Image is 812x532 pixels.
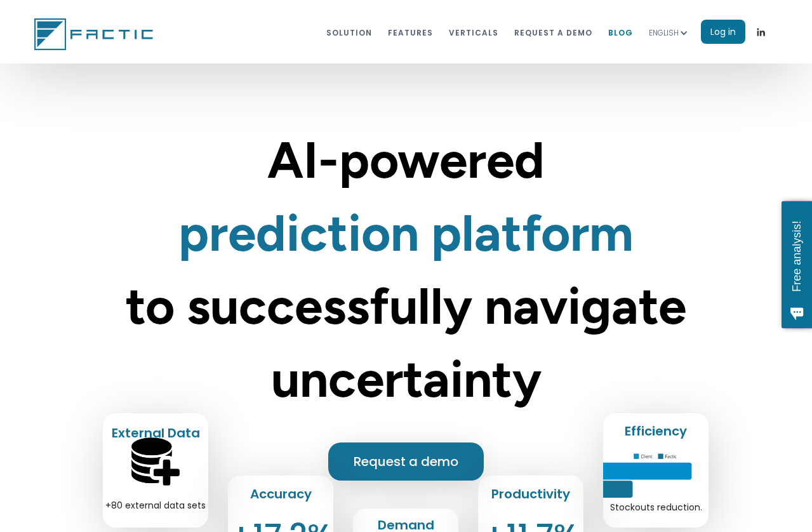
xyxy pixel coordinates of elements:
[388,20,433,44] a: features
[449,20,498,44] a: VERTICALS
[109,423,203,442] h2: External Data
[126,130,686,409] span: AI-powered to successfully navigate uncertainty
[701,20,745,44] a: Log in
[326,20,372,44] a: Solution
[178,203,634,263] strong: prediction platform ‍
[247,484,315,503] h2: Accuracy
[328,442,484,481] a: Request a demo
[105,499,206,512] div: +80 external data sets
[622,422,690,441] h2: Efficiency
[610,501,702,514] div: Stockouts reduction.
[649,12,701,52] div: ENGLISH
[488,484,573,503] h2: Productivity
[514,20,592,44] a: REQUEST A DEMO
[608,20,633,44] a: blog
[649,27,679,39] div: ENGLISH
